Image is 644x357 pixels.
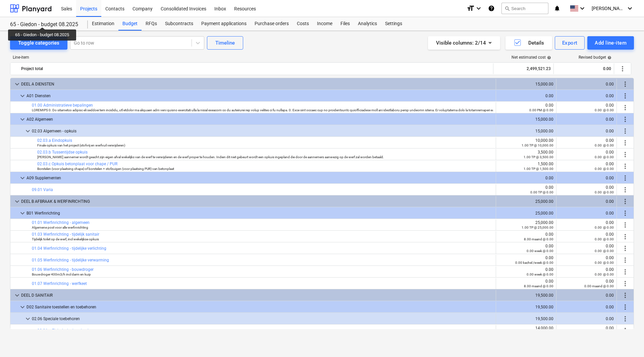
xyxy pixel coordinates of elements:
div: 0.00 [559,305,614,309]
div: 19,500.00 [499,316,553,321]
small: Bouwdroger 400m3/h incl darm en kuip [32,273,91,276]
span: More actions [621,315,629,323]
div: 0.00 [499,244,553,253]
a: Costs [293,17,313,31]
div: 0.00 [559,255,614,265]
a: 02.03.c Opkuis betonplaat voor chape / PUR [37,162,117,166]
div: Details [514,39,544,47]
a: Subcontracts [161,17,197,31]
span: keyboard_arrow_down [24,127,32,135]
div: 0.00 [559,103,614,112]
div: 0.00 [499,267,553,277]
span: More actions [621,92,629,100]
div: 2,499,521.23 [496,63,551,74]
i: keyboard_arrow_down [475,4,483,12]
div: 0.00 [499,279,553,288]
div: 0.00 [559,117,614,122]
button: Toggle categories [10,36,67,50]
div: 10,000.00 [499,138,553,147]
div: Budget [118,17,142,31]
a: 02.06.a Elektrische handendroger [37,328,98,333]
span: keyboard_arrow_down [24,315,32,323]
span: More actions [621,151,629,159]
i: Knowledge base [488,4,495,12]
span: More actions [621,80,629,88]
div: 15,000.00 [499,129,553,133]
span: keyboard_arrow_down [13,291,21,299]
div: 0.00 [556,63,611,74]
a: 09.01 Varia [32,187,53,192]
small: Finale opkuis van het project (stofvrij en werfvuil verwijderen) [37,143,125,147]
div: 0.00 [559,94,614,98]
a: Files [336,17,354,31]
span: [PERSON_NAME] [592,6,625,11]
a: 01.00 Administratieve bepalingen [32,103,93,108]
small: Algemene post voor alle werfinrichting [32,226,88,229]
small: Tijdelijk toilet op de werf, incl wekelijkse opkuis [32,237,99,241]
div: 0.00 [559,199,614,204]
div: 0.00 [559,326,614,335]
div: Net estimated cost [512,55,551,60]
div: 0.00 [559,176,614,180]
div: 1,500.00 [499,162,553,171]
div: 0.00 [559,138,614,147]
span: More actions [621,174,629,182]
div: 0.00 [499,103,553,112]
div: 0.00 [499,94,553,98]
div: 14,000.00 [499,326,553,335]
small: 8.00 maand @ 0.00 [524,284,553,288]
span: More actions [621,127,629,135]
div: 0.00 [499,232,553,241]
small: 0.00 week @ 0.00 [527,249,553,253]
a: Payment applications [197,17,251,31]
div: Revised budget [579,55,611,60]
div: 0.00 [559,267,614,277]
small: 0.00 @ 0.00 [595,190,614,194]
div: 19,500.00 [499,293,553,298]
i: keyboard_arrow_down [626,4,634,12]
small: 0.00 @ 0.00 [595,108,614,112]
div: 0.00 [499,176,553,180]
small: 1.00 TP @ 1,500.00 [524,167,553,171]
div: 25,000.00 [499,199,553,204]
div: 19,500.00 [499,305,553,309]
div: 0.00 [499,255,553,265]
div: 0.00 [559,150,614,159]
small: 0.00 week @ 0.00 [527,273,553,276]
span: More actions [621,186,629,194]
div: A01 Diensten [26,91,493,101]
span: help [546,56,551,60]
small: 1.00 TP @ 10,000.00 [522,143,553,147]
small: Borstelen (voor plaatsing chape) of borstelen + stofzuigen (voor plaatsing PUR) van betonplaat [37,167,174,171]
small: 0.00 kachel /week @ 0.00 [515,261,553,264]
a: 01.07 Werfinrichting - werfkeet [32,281,87,286]
div: A09 Supplementen [26,173,493,183]
span: keyboard_arrow_down [18,209,26,217]
div: Timeline [215,39,235,47]
i: format_size [467,4,475,12]
a: Purchase orders [251,17,293,31]
div: A02 Algemeen [26,114,493,125]
small: 0.00 maand @ 0.00 [584,284,614,288]
span: More actions [621,280,629,288]
div: 25,000.00 [499,220,553,230]
div: Line-item [10,55,494,60]
a: 01.03 Werfinrichting - tijdelijk sanitair [32,232,99,237]
span: search [504,6,510,11]
div: 0.00 [559,232,614,241]
div: DEEL D SANITAIR [21,290,493,301]
span: More actions [621,233,629,241]
div: 0.00 [559,129,614,133]
div: RFQs [142,17,161,31]
button: Timeline [207,36,243,50]
div: 15,000.00 [499,82,553,86]
small: 0.00 @ 0.00 [595,143,614,147]
a: Settings [381,17,406,31]
span: More actions [621,209,629,217]
span: More actions [621,326,629,335]
div: Project total [21,63,490,74]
